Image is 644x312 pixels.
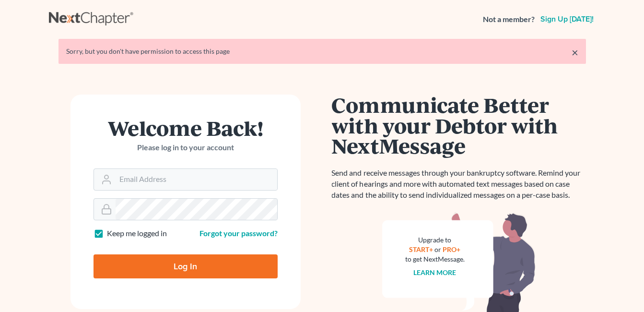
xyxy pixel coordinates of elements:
[483,14,535,25] strong: Not a member?
[94,254,278,278] input: Log In
[332,95,586,156] h1: Communicate Better with your Debtor with NextMessage
[434,245,441,253] span: or
[199,228,278,238] a: Forgot your password?
[443,245,460,253] a: PRO+
[94,142,278,153] p: Please log in to your account
[405,254,465,264] div: to get NextMessage.
[66,47,578,56] div: Sorry, but you don't have permission to access this page
[413,268,456,276] a: Learn more
[94,118,278,138] h1: Welcome Back!
[572,47,578,58] a: ×
[107,228,167,239] label: Keep me logged in
[332,168,586,201] p: Send and receive messages through your bankruptcy software. Remind your client of hearings and mo...
[539,15,596,23] a: Sign up [DATE]!
[409,245,433,253] a: START+
[405,235,465,245] div: Upgrade to
[116,169,277,190] input: Email Address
